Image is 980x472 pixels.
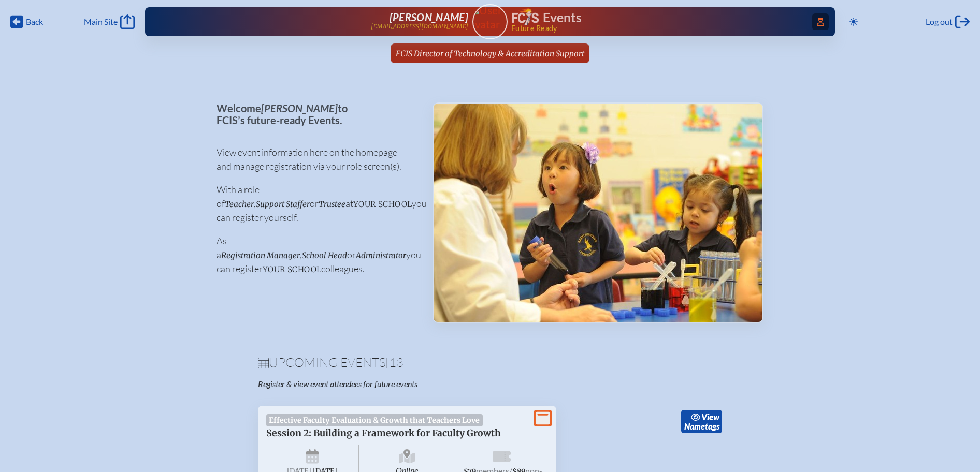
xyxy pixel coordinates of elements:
[396,49,584,58] span: FCIS Director of Technology & Accreditation Support
[390,11,468,23] span: [PERSON_NAME]
[472,4,508,39] a: User Avatar
[217,234,416,276] p: As a , or you can register colleagues.
[266,427,501,439] span: Session 2: Building a Framework for Faculty Growth
[512,8,802,32] div: FCIS Events — Future ready
[258,379,531,389] p: Register & view event attendees for future events
[353,199,412,209] span: your school
[221,250,300,260] span: Registration Manager
[261,102,338,114] span: [PERSON_NAME]
[356,250,406,260] span: Administrator
[217,102,416,126] p: Welcome to FCIS’s future-ready Events.
[511,25,802,32] span: Future Ready
[263,264,321,274] span: your school
[258,356,722,368] h1: Upcoming Events
[434,104,762,322] img: Events
[392,43,588,63] a: FCIS Director of Technology & Accreditation Support
[26,17,43,27] span: Back
[256,199,310,209] span: Support Staffer
[225,199,254,209] span: Teacher
[468,4,512,31] img: User Avatar
[178,11,468,32] a: [PERSON_NAME][EMAIL_ADDRESS][DOMAIN_NAME]
[926,17,953,27] span: Log out
[681,410,722,434] a: viewNametags
[319,199,345,209] span: Trustee
[217,145,416,173] p: View event information here on the homepage and manage registration via your role screen(s).
[266,414,483,426] span: Effective Faculty Evaluation & Growth that Teachers Love
[217,183,416,225] p: With a role of , or at you can register yourself.
[701,412,719,422] span: view
[385,355,407,370] span: [13]
[84,17,118,27] span: Main Site
[84,14,135,29] a: Main Site
[302,250,347,260] span: School Head
[371,23,468,30] p: [EMAIL_ADDRESS][DOMAIN_NAME]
